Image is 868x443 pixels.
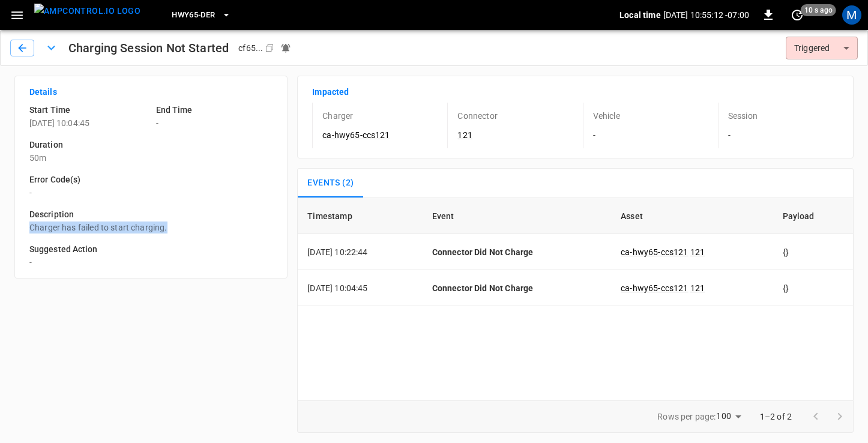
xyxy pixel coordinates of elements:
h1: Charging Session Not Started [68,38,229,58]
h6: Error Code(s) [29,173,273,187]
td: [DATE] 10:04:45 [298,270,422,306]
table: sessions table [298,198,853,306]
span: HWY65-DER [172,8,215,22]
div: Triggered [786,37,858,59]
p: Connector [457,110,497,122]
a: 121 [690,283,705,293]
td: {} [773,234,853,270]
div: - [718,103,839,148]
button: HWY65-DER [167,4,235,27]
a: 121 [690,247,705,257]
p: - [29,256,273,268]
span: 10 s ago [801,4,836,16]
th: Payload [773,198,853,234]
p: 1–2 of 2 [760,411,792,423]
th: Asset [611,198,773,234]
div: - [583,103,704,148]
p: 50m [29,152,273,164]
a: ca-hwy65-ccs121 [621,247,688,257]
h6: Duration [29,139,273,152]
div: sessions table [297,197,854,400]
th: Timestamp [298,198,422,234]
a: ca-hwy65-ccs121 [322,130,390,140]
button: set refresh interval [788,5,807,25]
p: Charger has failed to start charging. [29,221,273,234]
p: Session [728,110,758,122]
div: profile-icon [842,5,861,25]
p: Connector Did Not Charge [432,282,602,294]
div: copy [264,41,276,55]
td: {} [773,270,853,306]
p: [DATE] 10:55:12 -07:00 [663,9,749,21]
div: 100 [716,408,745,425]
h6: End Time [156,104,273,117]
p: Impacted [312,86,839,98]
th: Event [423,198,612,234]
p: Rows per page: [657,411,716,423]
div: cf65 ... [238,42,265,54]
p: - [156,117,273,129]
h6: Description [29,208,273,221]
a: ca-hwy65-ccs121 [621,283,688,293]
p: Vehicle [593,110,620,122]
p: [DATE] 10:04:45 [29,117,146,129]
p: Charger [322,110,353,122]
td: [DATE] 10:22:44 [298,234,422,270]
div: Notifications sent [280,43,291,53]
p: - [29,187,273,199]
button: Events (2) [298,169,363,197]
a: 121 [457,130,472,140]
img: ampcontrol.io logo [34,4,140,19]
h6: Start Time [29,104,146,117]
p: Connector Did Not Charge [432,246,602,258]
h6: Suggested Action [29,243,273,256]
p: Local time [619,9,661,21]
